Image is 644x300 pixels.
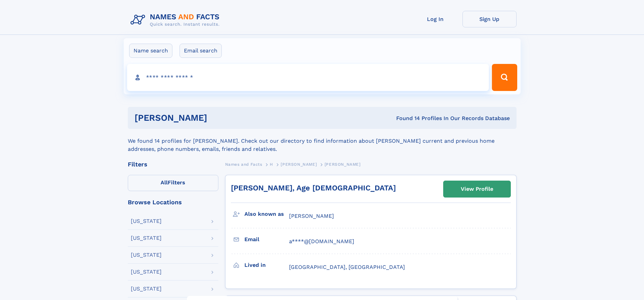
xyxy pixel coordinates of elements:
[461,181,493,197] div: View Profile
[408,11,462,27] a: Log In
[180,44,222,58] label: Email search
[289,213,334,219] span: [PERSON_NAME]
[131,235,162,241] div: [US_STATE]
[131,218,162,224] div: [US_STATE]
[128,161,218,167] div: Filters
[131,269,162,275] div: [US_STATE]
[289,264,405,270] span: [GEOGRAPHIC_DATA], [GEOGRAPHIC_DATA]
[128,129,517,153] div: We found 14 profiles for [PERSON_NAME]. Check out our directory to find information about [PERSON...
[244,208,289,220] h3: Also known as
[244,234,289,245] h3: Email
[135,114,302,122] h1: [PERSON_NAME]
[444,181,510,197] a: View Profile
[225,160,262,168] a: Names and Facts
[462,11,517,27] a: Sign Up
[302,115,510,122] div: Found 14 Profiles In Our Records Database
[270,160,273,168] a: H
[131,286,162,292] div: [US_STATE]
[129,44,172,58] label: Name search
[231,184,396,192] a: [PERSON_NAME], Age [DEMOGRAPHIC_DATA]
[161,179,168,186] span: All
[128,11,225,29] img: Logo Names and Facts
[127,64,489,91] input: search input
[270,162,273,167] span: H
[325,162,361,167] span: [PERSON_NAME]
[281,160,317,168] a: [PERSON_NAME]
[244,259,289,271] h3: Lived in
[281,162,317,167] span: [PERSON_NAME]
[131,252,162,258] div: [US_STATE]
[128,199,218,205] div: Browse Locations
[128,175,218,191] label: Filters
[492,64,517,91] button: Search Button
